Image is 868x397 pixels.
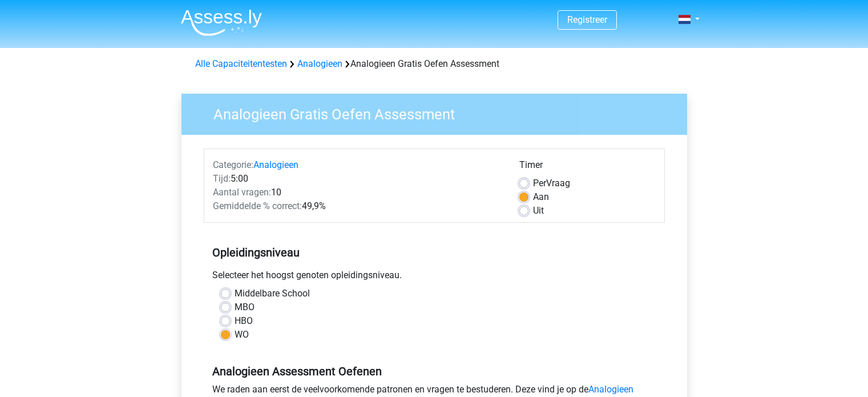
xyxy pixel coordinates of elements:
[195,58,287,69] a: Alle Capaciteitentesten
[181,9,262,36] img: Assessly
[519,158,656,177] div: Timer
[204,172,511,186] div: 5:00
[204,199,511,213] div: 49,9%
[213,187,271,198] span: Aantal vragen:
[235,300,255,314] label: MBO
[235,287,310,300] label: Middelbare School
[533,177,570,190] label: Vraag
[533,178,546,189] span: Per
[297,58,342,69] a: Analogieen
[235,328,249,342] label: WO
[533,190,549,204] label: Aan
[212,241,656,264] h5: Opleidingsniveau
[567,14,607,25] a: Registreer
[200,101,679,123] h3: Analogieen Gratis Oefen Assessment
[213,159,253,170] span: Categorie:
[235,314,253,328] label: HBO
[204,186,511,199] div: 10
[253,159,298,170] a: Analogieen
[213,173,231,184] span: Tijd:
[212,364,656,378] h5: Analogieen Assessment Oefenen
[533,204,544,218] label: Uit
[204,268,665,287] div: Selecteer het hoogst genoten opleidingsniveau.
[191,57,678,71] div: Analogieen Gratis Oefen Assessment
[213,200,302,211] span: Gemiddelde % correct:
